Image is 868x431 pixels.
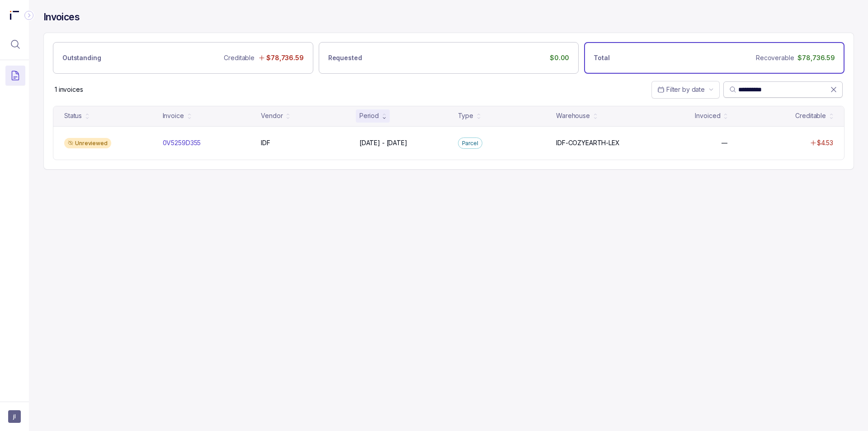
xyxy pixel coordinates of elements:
p: Outstanding [62,53,101,62]
p: IDF-COZYEARTH-LEX [556,138,620,147]
h4: Invoices [43,11,80,24]
div: Collapse Icon [24,10,34,21]
div: Status [64,111,82,120]
p: 1 invoices [55,85,83,94]
p: — [722,138,728,147]
p: Recoverable [756,53,794,62]
div: Period [359,111,379,120]
p: 0V5259D355 [163,138,201,147]
p: $78,736.59 [266,53,304,62]
div: Vendor [261,111,283,120]
span: Filter by date [666,85,705,93]
button: Date Range Picker [651,81,720,98]
div: Unreviewed [64,138,111,149]
div: Warehouse [556,111,590,120]
button: User initials [8,410,21,423]
p: IDF [261,138,270,147]
div: Type [458,111,473,120]
p: Total [594,53,609,62]
p: Requested [328,53,362,62]
p: Parcel [462,139,478,148]
div: Invoiced [695,111,720,120]
button: Menu Icon Button MagnifyingGlassIcon [5,34,25,54]
p: $4.53 [817,138,833,147]
p: $78,736.59 [797,53,835,62]
div: Creditable [795,111,826,120]
search: Date Range Picker [657,85,705,94]
p: Creditable [224,53,255,62]
p: [DATE] - [DATE] [359,138,407,147]
div: Invoice [163,111,184,120]
button: Menu Icon Button DocumentTextIcon [5,66,25,85]
p: $0.00 [550,53,569,62]
div: Remaining page entries [55,85,83,94]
